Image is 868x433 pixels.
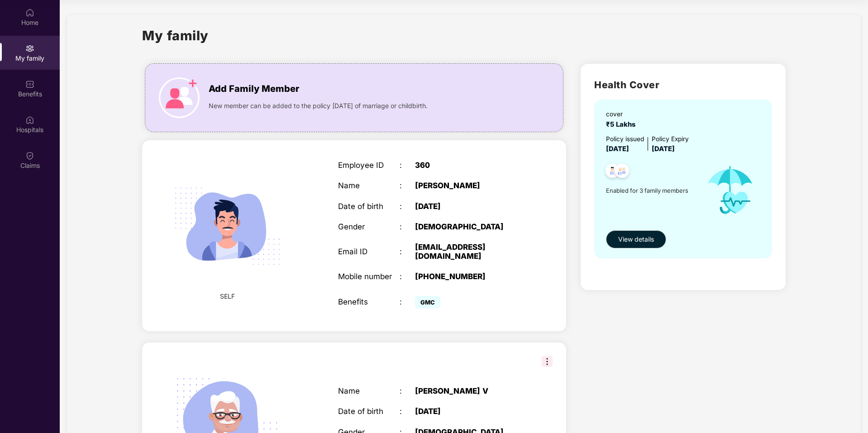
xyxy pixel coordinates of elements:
img: svg+xml;base64,PHN2ZyB4bWxucz0iaHR0cDovL3d3dy53My5vcmcvMjAwMC9zdmciIHdpZHRoPSI0OC45NDMiIGhlaWdodD... [611,161,633,183]
div: Employee ID [338,161,400,170]
span: SELF [220,291,235,301]
div: : [400,181,415,190]
div: [DATE] [415,407,523,416]
div: Name [338,181,400,190]
span: Add Family Member [209,82,299,96]
div: [PERSON_NAME] V [415,386,523,395]
div: Policy Expiry [652,134,689,144]
div: : [400,297,415,306]
span: View details [618,234,654,244]
span: [DATE] [606,145,629,153]
div: Gender [338,222,400,231]
span: ₹5 Lakhs [606,120,639,128]
div: Date of birth [338,202,400,211]
div: : [400,222,415,231]
div: Benefits [338,297,400,306]
img: svg+xml;base64,PHN2ZyB4bWxucz0iaHR0cDovL3d3dy53My5vcmcvMjAwMC9zdmciIHdpZHRoPSIyMjQiIGhlaWdodD0iMT... [162,161,292,291]
div: [DEMOGRAPHIC_DATA] [415,222,523,231]
img: svg+xml;base64,PHN2ZyB4bWxucz0iaHR0cDovL3d3dy53My5vcmcvMjAwMC9zdmciIHdpZHRoPSI0OC45NDMiIGhlaWdodD... [601,161,624,183]
img: icon [697,155,763,226]
div: Email ID [338,247,400,256]
div: Mobile number [338,272,400,281]
div: Date of birth [338,407,400,416]
div: : [400,407,415,416]
span: Enabled for 3 family members [606,186,697,195]
h2: Health Cover [594,77,772,92]
img: svg+xml;base64,PHN2ZyBpZD0iSG9zcGl0YWxzIiB4bWxucz0iaHR0cDovL3d3dy53My5vcmcvMjAwMC9zdmciIHdpZHRoPS... [25,115,34,124]
div: : [400,202,415,211]
div: cover [606,109,639,119]
span: GMC [415,296,440,309]
div: : [400,247,415,256]
img: svg+xml;base64,PHN2ZyBpZD0iQmVuZWZpdHMiIHhtbG5zPSJodHRwOi8vd3d3LnczLm9yZy8yMDAwL3N2ZyIgd2lkdGg9Ij... [25,80,34,89]
div: [DATE] [415,202,523,211]
button: View details [606,230,666,248]
div: : [400,161,415,170]
div: [PERSON_NAME] [415,181,523,190]
img: svg+xml;base64,PHN2ZyBpZD0iSG9tZSIgeG1sbnM9Imh0dHA6Ly93d3cudzMub3JnLzIwMDAvc3ZnIiB3aWR0aD0iMjAiIG... [25,8,34,17]
img: svg+xml;base64,PHN2ZyB3aWR0aD0iMjAiIGhlaWdodD0iMjAiIHZpZXdCb3g9IjAgMCAyMCAyMCIgZmlsbD0ibm9uZSIgeG... [25,44,34,53]
h1: My family [142,25,209,46]
div: [PHONE_NUMBER] [415,272,523,281]
div: : [400,386,415,395]
span: [DATE] [652,145,675,153]
div: Policy issued [606,134,644,144]
img: svg+xml;base64,PHN2ZyB3aWR0aD0iMzIiIGhlaWdodD0iMzIiIHZpZXdCb3g9IjAgMCAzMiAzMiIgZmlsbD0ibm9uZSIgeG... [542,356,553,367]
div: Name [338,386,400,395]
div: 360 [415,161,523,170]
img: svg+xml;base64,PHN2ZyBpZD0iQ2xhaW0iIHhtbG5zPSJodHRwOi8vd3d3LnczLm9yZy8yMDAwL3N2ZyIgd2lkdGg9IjIwIi... [25,151,34,160]
span: New member can be added to the policy [DATE] of marriage or childbirth. [209,101,428,111]
div: [EMAIL_ADDRESS][DOMAIN_NAME] [415,243,523,261]
div: : [400,272,415,281]
img: icon [159,77,200,118]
